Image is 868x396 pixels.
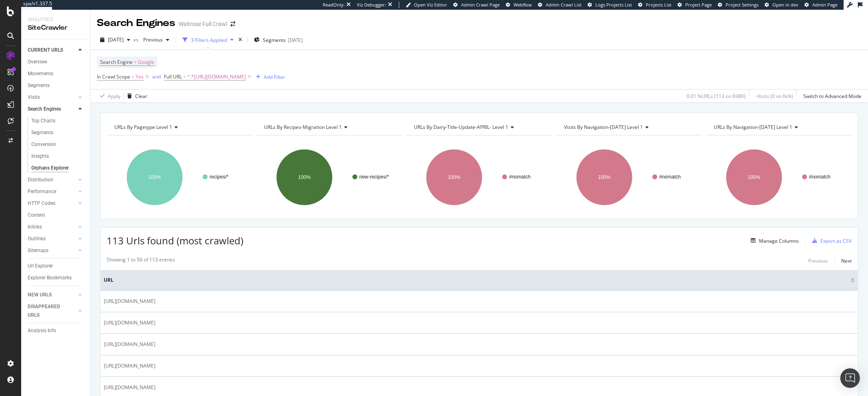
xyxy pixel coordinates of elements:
[28,211,45,220] div: Content
[28,176,76,184] a: Distribution
[803,93,861,100] div: Switch to Advanced Mode
[104,383,155,392] span: [URL][DOMAIN_NAME]
[638,2,671,8] a: Projects List
[598,174,610,180] text: 100%
[756,93,793,100] div: - Visits ( 0 on N/A )
[179,33,237,46] button: 3 Filters Applied
[97,16,175,30] div: Search Engines
[256,142,402,213] svg: A chart.
[841,257,852,264] div: Next
[28,81,84,90] a: Segments
[107,234,243,247] span: 113 Urls found (most crawled)
[812,2,837,8] span: Admin Page
[461,2,500,8] span: Admin Crawl Page
[164,73,182,80] span: Full URL
[28,93,76,102] a: Visits
[104,297,155,305] span: [URL][DOMAIN_NAME]
[136,71,144,83] span: Yes
[107,256,175,266] div: Showing 1 to 50 of 113 entries
[31,164,84,172] a: Orphans Explorer
[183,73,186,80] span: =
[412,121,544,134] h4: URLs By Dairy-Title-Update-APRIL- Level 1
[31,117,84,125] a: Top Charts
[31,152,84,161] a: Insights
[820,237,852,244] div: Export as CSV
[659,174,681,180] text: #nomatch
[140,33,173,46] button: Previous
[448,174,461,180] text: 100%
[28,46,76,54] a: CURRENT URLS
[210,174,229,180] text: recipes/*
[149,174,161,180] text: 100%
[28,176,53,184] div: Distribution
[28,58,84,66] a: Overview
[230,21,235,27] div: arrow-right-arrow-left
[138,57,154,68] span: Google
[108,93,120,100] div: Apply
[28,262,84,270] a: Url Explorer
[264,124,342,131] span: URLs By recipes-migration Level 1
[748,174,760,180] text: 100%
[104,276,848,284] span: URL
[28,326,56,335] div: Analysis Info
[31,128,84,137] a: Segments
[179,20,227,28] div: Waitrose Full Crawl
[298,174,311,180] text: 100%
[772,2,798,8] span: Open in dev
[288,37,303,44] div: [DATE]
[546,2,582,8] span: Admin Crawl List
[28,70,84,78] a: Movements
[28,46,63,54] div: CURRENT URLS
[809,174,831,180] text: #nomatch
[28,23,83,33] div: SiteCrawler
[28,211,84,220] a: Content
[152,73,161,81] button: and
[808,257,828,264] div: Previous
[718,2,759,8] a: Project Settings
[28,302,76,320] a: DISAPPEARED URLS
[262,121,395,134] h4: URLs By recipes-migration Level 1
[108,36,124,43] span: 2025 Aug. 27th
[152,73,161,80] div: and
[646,2,671,8] span: Projects List
[538,2,582,8] a: Admin Crawl List
[28,58,47,66] div: Overview
[726,2,759,8] span: Project Settings
[685,2,712,8] span: Project Page
[809,234,852,247] button: Export as CSV
[28,262,53,270] div: Url Explorer
[28,235,76,243] a: Outlinks
[28,93,40,102] div: Visits
[678,2,712,8] a: Project Page
[595,2,632,8] span: Logs Projects List
[264,74,285,81] div: Add Filter
[588,2,632,8] a: Logs Projects List
[28,187,56,196] div: Performance
[100,59,133,65] span: Search Engine
[514,2,532,8] span: Webflow
[28,199,76,208] a: HTTP Codes
[706,142,852,213] div: A chart.
[714,124,792,131] span: URLs By Navigation-[DATE] Level 1
[808,256,828,266] button: Previous
[31,140,84,149] a: Conversion
[359,174,389,180] text: new-recipes/*
[31,140,56,149] div: Conversion
[104,340,155,348] span: [URL][DOMAIN_NAME]
[191,37,227,44] div: 3 Filters Applied
[765,2,798,8] a: Open in dev
[453,2,500,8] a: Admin Crawl Page
[28,235,46,243] div: Outlinks
[712,121,844,134] h4: URLs By Navigation-July22 Level 1
[28,274,84,282] a: Explorer Bookmarks
[406,142,552,213] svg: A chart.
[357,2,386,8] div: Viz Debugger:
[687,93,746,100] div: 0.01 % URLs ( 113 on 698K )
[114,124,172,131] span: URLs By pagetype Level 1
[187,71,246,83] span: ^.*[URL][DOMAIN_NAME]
[107,142,252,213] div: A chart.
[759,237,799,244] div: Manage Columns
[323,2,345,8] div: ReadOnly:
[28,291,52,299] div: NEW URLS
